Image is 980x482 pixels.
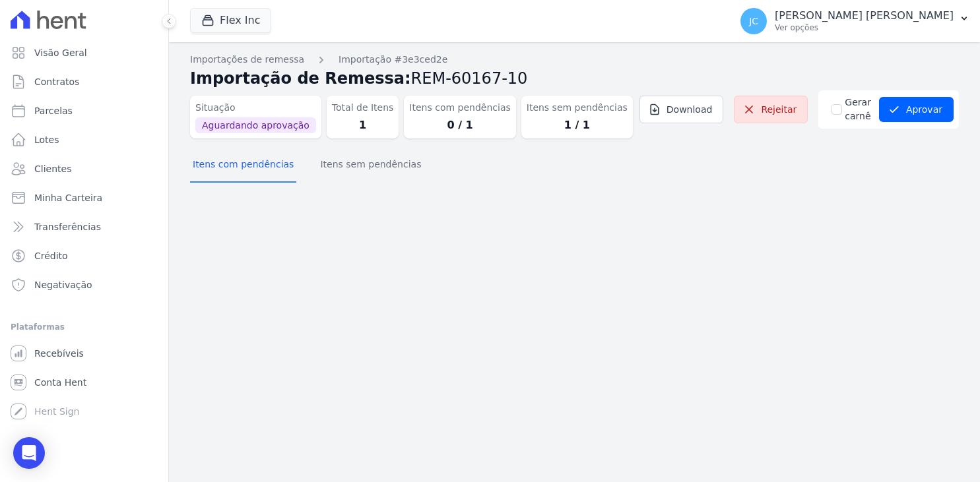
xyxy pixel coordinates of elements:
[13,437,45,469] div: Open Intercom Messenger
[527,101,628,115] dt: Itens sem pendências
[879,97,954,122] button: Aprovar
[34,376,86,389] span: Conta Hent
[5,40,163,66] a: Visão Geral
[190,8,271,33] button: Flex Inc
[34,46,87,59] span: Visão Geral
[5,185,163,211] a: Minha Carteira
[34,75,79,88] span: Contratos
[5,156,163,182] a: Clientes
[34,162,71,175] span: Clientes
[527,117,628,133] dd: 1 / 1
[5,272,163,298] a: Negativação
[195,101,316,115] dt: Situação
[339,53,447,67] a: Importação #3e3ced2e
[775,9,954,22] p: [PERSON_NAME] [PERSON_NAME]
[845,96,871,123] label: Gerar carnê
[195,117,316,133] span: Aguardando aprovação
[5,340,163,367] a: Recebíveis
[409,117,510,133] dd: 0 / 1
[34,133,59,146] span: Lotes
[5,127,163,153] a: Lotes
[5,69,163,95] a: Contratos
[34,104,73,117] span: Parcelas
[639,96,724,123] a: Download
[332,101,394,115] dt: Total de Itens
[332,117,394,133] dd: 1
[749,16,758,26] span: JC
[190,53,959,67] nav: Breadcrumb
[5,243,163,269] a: Crédito
[411,69,528,88] span: REM-60167-10
[190,148,296,183] button: Itens com pendências
[190,53,304,67] a: Importações de remessa
[317,148,424,183] button: Itens sem pendências
[34,278,92,291] span: Negativação
[5,369,163,396] a: Conta Hent
[5,98,163,124] a: Parcelas
[34,249,68,262] span: Crédito
[5,214,163,240] a: Transferências
[34,347,84,360] span: Recebíveis
[190,67,959,90] h2: Importação de Remessa:
[34,191,102,204] span: Minha Carteira
[11,319,158,335] div: Plataformas
[775,22,954,33] p: Ver opções
[34,220,101,233] span: Transferências
[734,96,808,123] a: Rejeitar
[730,3,980,40] button: JC [PERSON_NAME] [PERSON_NAME] Ver opções
[409,101,510,115] dt: Itens com pendências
